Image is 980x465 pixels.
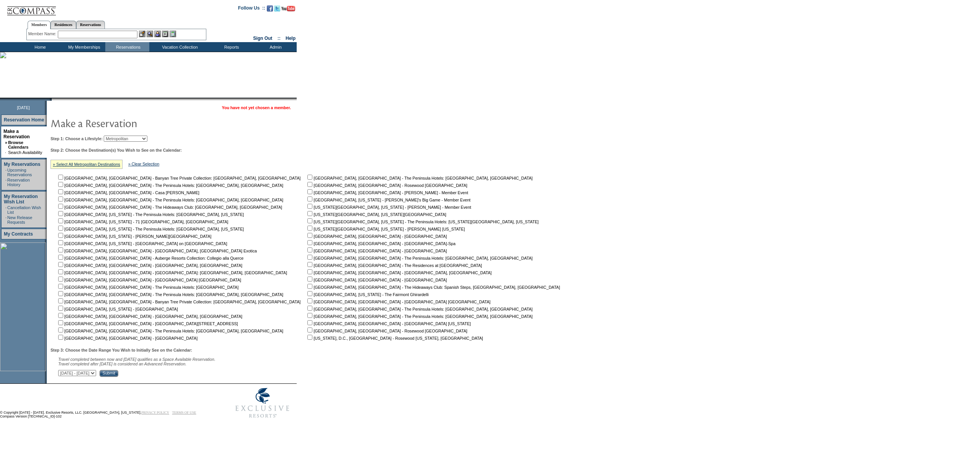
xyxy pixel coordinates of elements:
[306,205,471,210] nobr: [US_STATE][GEOGRAPHIC_DATA], [US_STATE] - [PERSON_NAME] - Member Event
[5,168,7,177] td: ·
[149,42,209,52] td: Vacation Collection
[128,162,159,166] a: » Clear Selection
[51,21,76,29] a: Residences
[5,178,7,187] td: ·
[5,140,7,145] b: »
[17,105,30,110] span: [DATE]
[306,190,468,195] nobr: [GEOGRAPHIC_DATA], [GEOGRAPHIC_DATA] - [PERSON_NAME] - Member Event
[306,336,483,341] nobr: [US_STATE], D.C., [GEOGRAPHIC_DATA] - Rosewood [US_STATE], [GEOGRAPHIC_DATA]
[53,162,120,167] a: » Select All Metropolitan Destinations
[5,205,7,214] td: ·
[139,31,145,37] img: b_edit.gif
[306,198,470,202] nobr: [GEOGRAPHIC_DATA], [US_STATE] - [PERSON_NAME]'s Big Game - Member Event
[281,8,295,12] a: Subscribe to our YouTube Channel
[4,194,38,205] a: My Reservation Wish List
[57,270,287,275] nobr: [GEOGRAPHIC_DATA], [GEOGRAPHIC_DATA] - [GEOGRAPHIC_DATA]: [GEOGRAPHIC_DATA], [GEOGRAPHIC_DATA]
[57,249,257,253] nobr: [GEOGRAPHIC_DATA], [GEOGRAPHIC_DATA] - [GEOGRAPHIC_DATA], [GEOGRAPHIC_DATA] Exotica
[306,256,532,260] nobr: [GEOGRAPHIC_DATA], [GEOGRAPHIC_DATA] - The Peninsula Hotels: [GEOGRAPHIC_DATA], [GEOGRAPHIC_DATA]
[28,31,58,37] div: Member Name:
[306,249,447,253] nobr: [GEOGRAPHIC_DATA], [GEOGRAPHIC_DATA] - [GEOGRAPHIC_DATA]
[105,42,149,52] td: Reservations
[57,300,301,304] nobr: [GEOGRAPHIC_DATA], [GEOGRAPHIC_DATA] - Banyan Tree Private Collection: [GEOGRAPHIC_DATA], [GEOGRA...
[51,148,182,152] b: Step 2: Choose the Destination(s) You Wish to See on the Calendar:
[306,321,471,326] nobr: [GEOGRAPHIC_DATA], [GEOGRAPHIC_DATA] - [GEOGRAPHIC_DATA] [US_STATE]
[147,31,153,37] img: View
[4,231,33,237] a: My Contracts
[306,292,428,297] nobr: [GEOGRAPHIC_DATA], [US_STATE] - The Fairmont Ghirardelli
[306,314,532,319] nobr: [GEOGRAPHIC_DATA], [GEOGRAPHIC_DATA] - The Peninsula Hotels: [GEOGRAPHIC_DATA], [GEOGRAPHIC_DATA]
[57,336,198,341] nobr: [GEOGRAPHIC_DATA], [GEOGRAPHIC_DATA] - [GEOGRAPHIC_DATA]
[306,285,560,290] nobr: [GEOGRAPHIC_DATA], [GEOGRAPHIC_DATA] - The Hideaways Club: Spanish Steps, [GEOGRAPHIC_DATA], [GEO...
[57,263,242,268] nobr: [GEOGRAPHIC_DATA], [GEOGRAPHIC_DATA] - [GEOGRAPHIC_DATA], [GEOGRAPHIC_DATA]
[100,370,118,377] input: Submit
[306,241,456,246] nobr: [GEOGRAPHIC_DATA], [GEOGRAPHIC_DATA] - [GEOGRAPHIC_DATA]-Spa
[8,140,28,149] a: Browse Calendars
[253,36,272,41] a: Sign Out
[170,31,176,37] img: b_calculator.gif
[51,136,103,141] b: Step 1: Choose a Lifestyle:
[7,178,30,187] a: Reservation History
[57,227,244,231] nobr: [GEOGRAPHIC_DATA], [US_STATE] - The Peninsula Hotels: [GEOGRAPHIC_DATA], [US_STATE]
[222,105,291,110] span: You have not yet chosen a member.
[306,219,539,224] nobr: [US_STATE][GEOGRAPHIC_DATA], [US_STATE] - The Peninsula Hotels: [US_STATE][GEOGRAPHIC_DATA], [US_...
[57,329,283,333] nobr: [GEOGRAPHIC_DATA], [GEOGRAPHIC_DATA] - The Peninsula Hotels: [GEOGRAPHIC_DATA], [GEOGRAPHIC_DATA]
[57,278,241,282] nobr: [GEOGRAPHIC_DATA], [GEOGRAPHIC_DATA] - [GEOGRAPHIC_DATA] [GEOGRAPHIC_DATA]
[306,183,467,188] nobr: [GEOGRAPHIC_DATA], [GEOGRAPHIC_DATA] - Rosewood [GEOGRAPHIC_DATA]
[5,150,7,155] td: ·
[306,234,447,239] nobr: [GEOGRAPHIC_DATA], [GEOGRAPHIC_DATA] - [GEOGRAPHIC_DATA]
[306,300,490,304] nobr: [GEOGRAPHIC_DATA], [GEOGRAPHIC_DATA] - [GEOGRAPHIC_DATA] [GEOGRAPHIC_DATA]
[49,98,52,101] img: promoShadowLeftCorner.gif
[141,411,169,414] a: PRIVACY POLICY
[162,31,168,37] img: Reservations
[76,21,105,29] a: Reservations
[286,36,296,41] a: Help
[58,357,216,362] span: Travel completed between now and [DATE] qualifies as a Space Available Reservation.
[306,278,447,282] nobr: [GEOGRAPHIC_DATA], [GEOGRAPHIC_DATA] - [GEOGRAPHIC_DATA]
[306,307,532,311] nobr: [GEOGRAPHIC_DATA], [GEOGRAPHIC_DATA] - The Peninsula Hotels: [GEOGRAPHIC_DATA], [GEOGRAPHIC_DATA]
[7,168,32,177] a: Upcoming Reservations
[278,36,281,41] span: ::
[28,21,51,29] a: Members
[274,8,280,12] a: Follow us on Twitter
[267,5,273,11] img: Become our fan on Facebook
[228,384,297,422] img: Exclusive Resorts
[57,285,238,290] nobr: [GEOGRAPHIC_DATA], [GEOGRAPHIC_DATA] - The Peninsula Hotels: [GEOGRAPHIC_DATA]
[253,42,297,52] td: Admin
[57,176,301,180] nobr: [GEOGRAPHIC_DATA], [GEOGRAPHIC_DATA] - Banyan Tree Private Collection: [GEOGRAPHIC_DATA], [GEOGRA...
[8,150,42,155] a: Search Availability
[306,263,482,268] nobr: [GEOGRAPHIC_DATA], [GEOGRAPHIC_DATA] - The Residences at [GEOGRAPHIC_DATA]
[57,256,243,260] nobr: [GEOGRAPHIC_DATA], [GEOGRAPHIC_DATA] - Auberge Resorts Collection: Collegio alla Querce
[238,5,265,14] td: Follow Us ::
[57,241,227,246] nobr: [GEOGRAPHIC_DATA], [US_STATE] - [GEOGRAPHIC_DATA] on [GEOGRAPHIC_DATA]
[3,129,30,139] a: Make a Reservation
[57,183,283,188] nobr: [GEOGRAPHIC_DATA], [GEOGRAPHIC_DATA] - The Peninsula Hotels: [GEOGRAPHIC_DATA], [GEOGRAPHIC_DATA]
[306,227,465,231] nobr: [US_STATE][GEOGRAPHIC_DATA], [US_STATE] - [PERSON_NAME] [US_STATE]
[267,8,273,12] a: Become our fan on Facebook
[306,270,492,275] nobr: [GEOGRAPHIC_DATA], [GEOGRAPHIC_DATA] - [GEOGRAPHIC_DATA], [GEOGRAPHIC_DATA]
[281,6,295,11] img: Subscribe to our YouTube Channel
[274,5,280,11] img: Follow us on Twitter
[306,329,467,333] nobr: [GEOGRAPHIC_DATA], [GEOGRAPHIC_DATA] - Rosewood [GEOGRAPHIC_DATA]
[51,115,204,131] img: pgTtlMakeReservation.gif
[57,314,242,319] nobr: [GEOGRAPHIC_DATA], [GEOGRAPHIC_DATA] - [GEOGRAPHIC_DATA], [GEOGRAPHIC_DATA]
[7,205,41,214] a: Cancellation Wish List
[7,215,32,224] a: New Release Requests
[52,98,52,101] img: blank.gif
[51,348,192,352] b: Step 3: Choose the Date Range You Wish to Initially See on the Calendar:
[17,42,61,52] td: Home
[57,205,282,210] nobr: [GEOGRAPHIC_DATA], [GEOGRAPHIC_DATA] - The Hideaways Club: [GEOGRAPHIC_DATA], [GEOGRAPHIC_DATA]
[209,42,253,52] td: Reports
[172,411,196,414] a: TERMS OF USE
[57,190,199,195] nobr: [GEOGRAPHIC_DATA], [GEOGRAPHIC_DATA] - Casa [PERSON_NAME]
[61,42,105,52] td: My Memberships
[306,176,532,180] nobr: [GEOGRAPHIC_DATA], [GEOGRAPHIC_DATA] - The Peninsula Hotels: [GEOGRAPHIC_DATA], [GEOGRAPHIC_DATA]
[57,198,283,202] nobr: [GEOGRAPHIC_DATA], [GEOGRAPHIC_DATA] - The Peninsula Hotels: [GEOGRAPHIC_DATA], [GEOGRAPHIC_DATA]
[57,292,283,297] nobr: [GEOGRAPHIC_DATA], [GEOGRAPHIC_DATA] - The Peninsula Hotels: [GEOGRAPHIC_DATA], [GEOGRAPHIC_DATA]
[57,219,228,224] nobr: [GEOGRAPHIC_DATA], [US_STATE] - 71 [GEOGRAPHIC_DATA], [GEOGRAPHIC_DATA]
[306,212,446,217] nobr: [US_STATE][GEOGRAPHIC_DATA], [US_STATE][GEOGRAPHIC_DATA]
[57,234,211,239] nobr: [GEOGRAPHIC_DATA], [US_STATE] - [PERSON_NAME][GEOGRAPHIC_DATA]
[4,162,40,167] a: My Reservations
[154,31,161,37] img: Impersonate
[58,362,186,366] nobr: Travel completed after [DATE] is considered an Advanced Reservation.
[57,321,238,326] nobr: [GEOGRAPHIC_DATA], [GEOGRAPHIC_DATA] - [GEOGRAPHIC_DATA][STREET_ADDRESS]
